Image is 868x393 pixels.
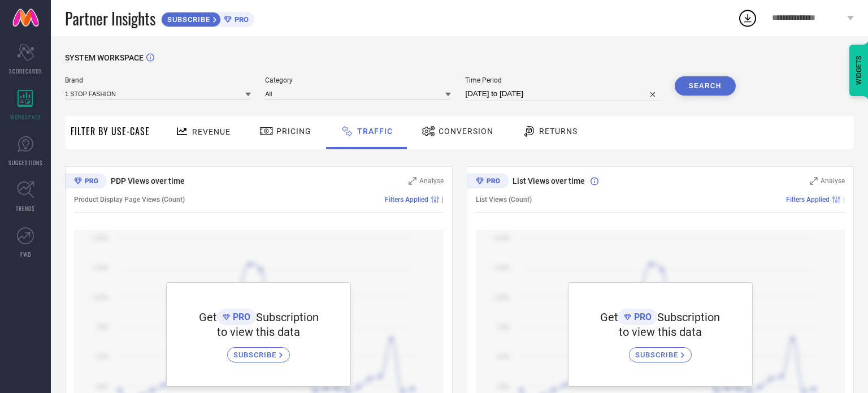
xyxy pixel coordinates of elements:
span: Analyse [419,177,444,185]
span: List Views (Count) [476,196,532,204]
input: Select time period [465,87,660,101]
span: Analyse [821,177,845,185]
span: Category [265,76,451,84]
a: SUBSCRIBE [227,339,290,362]
span: to view this data [619,325,702,339]
span: PRO [230,312,250,322]
a: SUBSCRIBEPRO [161,9,254,27]
svg: Zoom [409,177,416,185]
span: Filter By Use-Case [71,124,150,138]
span: SYSTEM WORKSPACE [65,53,144,62]
span: PRO [232,15,249,24]
span: FWD [20,250,31,258]
span: | [442,196,444,204]
span: | [843,196,845,204]
span: SUBSCRIBE [233,351,279,359]
span: Conversion [439,127,493,136]
span: Product Display Page Views (Count) [74,196,185,204]
span: Revenue [192,127,231,136]
span: List Views over time [513,176,585,185]
div: Premium [467,174,509,191]
button: Search [675,76,736,96]
span: Partner Insights [65,7,155,30]
span: Get [600,310,618,324]
span: WORKSPACE [10,113,41,121]
span: SCORECARDS [9,67,42,75]
span: Traffic [357,127,393,136]
div: Open download list [737,8,758,28]
span: SUBSCRIBE [635,351,681,359]
span: Brand [65,76,251,84]
span: Pricing [276,127,311,136]
span: Subscription [256,310,319,324]
svg: Zoom [810,177,818,185]
span: Filters Applied [786,196,830,204]
span: to view this data [217,325,300,339]
span: PRO [631,312,652,322]
span: Time Period [465,76,660,84]
span: Subscription [657,310,720,324]
span: Filters Applied [385,196,428,204]
span: Get [199,310,217,324]
a: SUBSCRIBE [629,339,692,362]
span: SUGGESTIONS [8,158,43,167]
div: Premium [65,174,107,191]
span: Returns [539,127,578,136]
span: TRENDS [16,204,35,213]
span: PDP Views over time [111,176,185,185]
span: SUBSCRIBE [162,15,213,24]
